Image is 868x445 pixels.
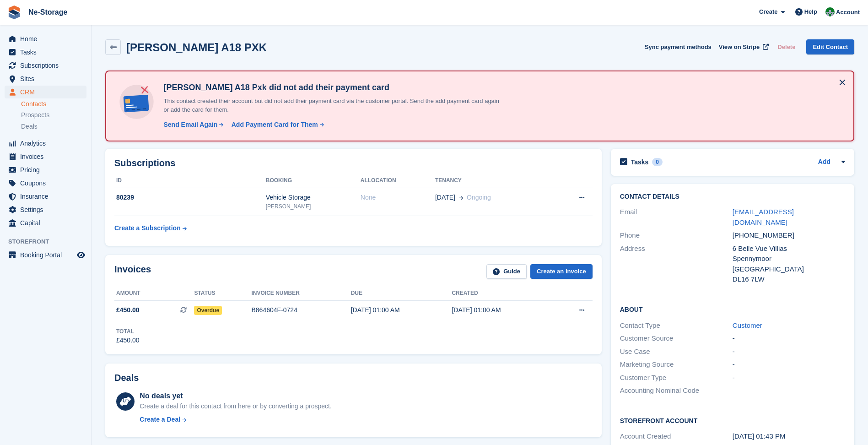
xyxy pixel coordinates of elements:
[5,33,86,45] a: menu
[232,120,318,130] div: Add Payment Card for Them
[620,347,733,357] div: Use Case
[620,207,733,228] div: Email
[20,150,75,163] span: Invoices
[759,7,777,16] span: Create
[620,333,733,344] div: Customer Source
[435,174,552,188] th: Tenancy
[8,237,91,246] span: Storefront
[75,250,86,260] a: Preview store
[5,59,86,72] a: menu
[733,347,845,357] div: -
[452,286,553,301] th: Created
[20,217,75,229] span: Capital
[20,86,75,98] span: CRM
[163,120,217,130] div: Send Email Again
[20,72,75,85] span: Sites
[252,286,351,301] th: Invoice number
[733,333,845,344] div: -
[733,208,794,226] a: [EMAIL_ADDRESS][DOMAIN_NAME]
[21,111,49,119] span: Prospects
[252,305,351,315] div: B864604F-0724
[620,193,845,201] h2: Contact Details
[266,193,361,202] div: Vehicle Storage
[117,82,156,121] img: no-card-linked-e7822e413c904bf8b177c4d89f31251c4716f9871600ec3ca5bfc59e148c83f4.svg
[733,230,845,241] div: [PHONE_NUMBER]
[836,8,860,17] span: Account
[114,174,266,188] th: ID
[116,305,140,315] span: £450.00
[5,249,86,261] a: menu
[5,72,86,85] a: menu
[114,223,181,233] div: Create a Subscription
[5,86,86,98] a: menu
[806,39,854,54] a: Edit Contact
[194,286,251,301] th: Status
[530,264,593,279] a: Create an Invoice
[774,39,799,54] button: Delete
[715,39,771,54] a: View on Stripe
[7,5,21,19] img: stora-icon-8386f47178a22dfd0bd8f6a31ec36ba5ce8667c1dd55bd0f319d3a0aa187defe.svg
[620,431,733,442] div: Account Created
[5,217,86,229] a: menu
[21,122,86,131] a: Deals
[631,158,649,166] h2: Tasks
[20,46,75,59] span: Tasks
[21,100,86,109] a: Contacts
[21,122,38,131] span: Deals
[114,286,194,301] th: Amount
[620,373,733,383] div: Customer Type
[140,415,331,424] a: Create a Deal
[5,46,86,59] a: menu
[733,254,845,264] div: Spennymoor
[160,97,503,114] p: This contact created their account but did not add their payment card via the customer portal. Se...
[620,320,733,331] div: Contact Type
[140,391,331,402] div: No deals yet
[194,306,222,315] span: Overdue
[804,7,817,16] span: Help
[20,177,75,190] span: Coupons
[114,193,266,202] div: 80239
[116,327,140,336] div: Total
[435,193,455,202] span: [DATE]
[5,190,86,203] a: menu
[266,202,361,211] div: [PERSON_NAME]
[361,193,435,202] div: None
[114,373,139,383] h2: Deals
[20,137,75,150] span: Analytics
[266,174,361,188] th: Booking
[733,321,762,329] a: Customer
[20,59,75,72] span: Subscriptions
[733,359,845,370] div: -
[20,249,75,261] span: Booking Portal
[452,305,553,315] div: [DATE] 01:00 AM
[467,194,491,201] span: Ongoing
[733,274,845,285] div: DL16 7LW
[126,41,267,54] h2: [PERSON_NAME] A18 PXK
[733,264,845,275] div: [GEOGRAPHIC_DATA]
[645,39,712,54] button: Sync payment methods
[21,110,86,120] a: Prospects
[719,43,760,52] span: View on Stripe
[361,174,435,188] th: Allocation
[733,431,845,442] div: [DATE] 01:43 PM
[825,7,835,16] img: Charlotte Nesbitt
[20,33,75,45] span: Home
[114,158,593,168] h2: Subscriptions
[620,359,733,370] div: Marketing Source
[160,82,503,93] h4: [PERSON_NAME] A18 Pxk did not add their payment card
[20,203,75,216] span: Settings
[114,220,187,237] a: Create a Subscription
[20,163,75,176] span: Pricing
[620,416,845,425] h2: Storefront Account
[20,190,75,203] span: Insurance
[620,230,733,241] div: Phone
[351,286,452,301] th: Due
[228,120,325,130] a: Add Payment Card for Them
[5,150,86,163] a: menu
[351,305,452,315] div: [DATE] 01:00 AM
[620,244,733,285] div: Address
[818,157,830,168] a: Add
[116,336,140,345] div: £450.00
[140,402,331,411] div: Create a deal for this contact from here or by converting a prospect.
[733,244,845,254] div: 6 Belle Vue Villias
